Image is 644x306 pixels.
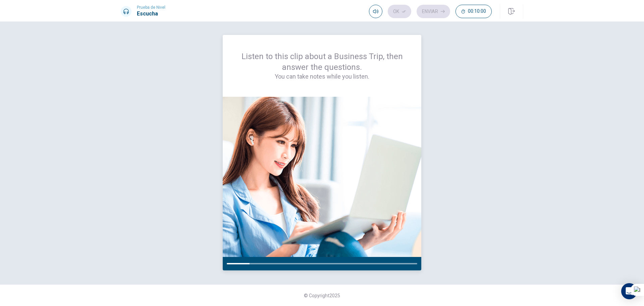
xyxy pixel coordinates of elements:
[239,73,405,81] h4: You can take notes while you listen.
[137,5,165,10] span: Prueba de Nivel
[468,9,486,14] span: 00:10:00
[137,10,165,18] h1: Escucha
[223,97,421,257] img: passage image
[304,293,340,298] span: © Copyright 2025
[239,51,405,81] div: Listen to this clip about a Business Trip, then answer the questions.
[621,283,637,299] div: Open Intercom Messenger
[455,5,492,18] button: 00:10:00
